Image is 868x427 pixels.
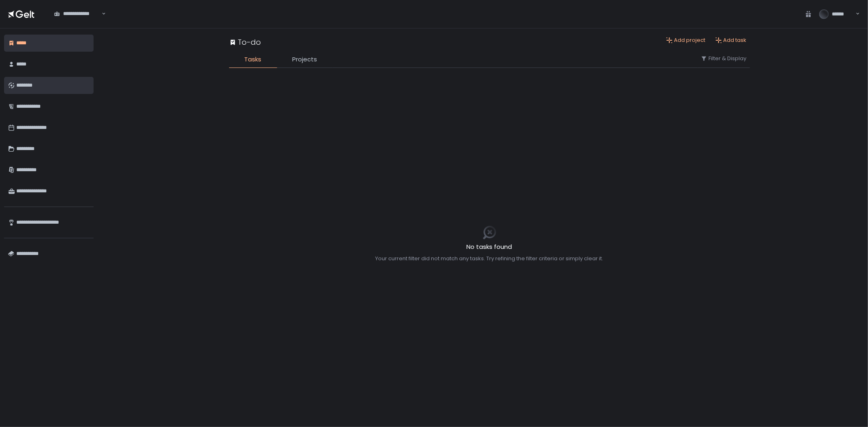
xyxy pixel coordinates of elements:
[245,55,262,64] span: Tasks
[715,37,747,44] button: Add task
[666,37,706,44] button: Add project
[701,55,747,62] button: Filter & Display
[293,55,317,64] span: Projects
[229,37,261,48] div: To-do
[49,5,106,22] div: Search for option
[376,255,603,262] div: Your current filter did not match any tasks. Try refining the filter criteria or simply clear it.
[376,242,603,252] h2: No tasks found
